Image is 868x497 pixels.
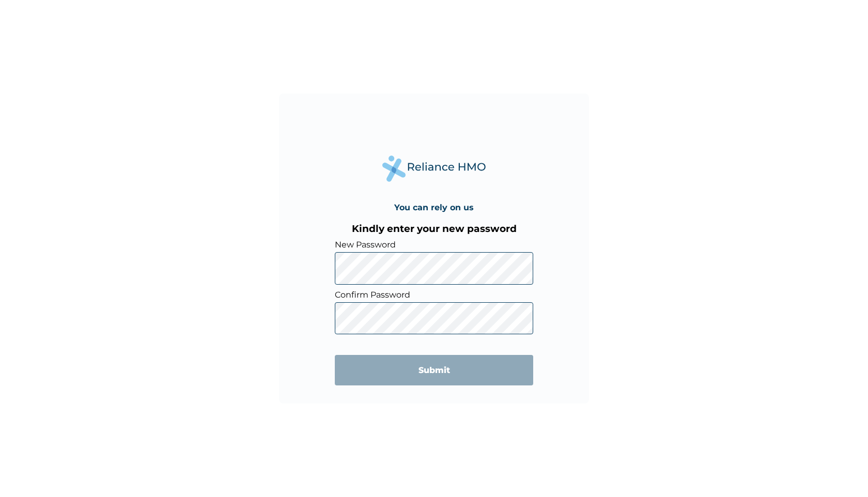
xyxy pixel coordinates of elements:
[382,156,486,182] img: Reliance Health's Logo
[335,240,533,250] label: New Password
[394,203,474,212] h4: You can rely on us
[335,355,533,385] input: Submit
[335,223,533,235] h3: Kindly enter your new password
[335,290,533,300] label: Confirm Password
